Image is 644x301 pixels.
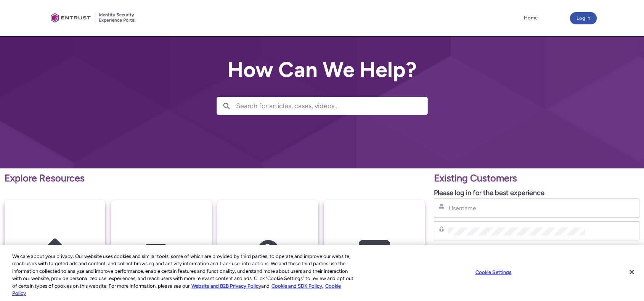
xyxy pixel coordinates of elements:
[125,215,198,297] img: Video Guides
[19,215,91,297] img: Getting Started
[5,171,425,186] p: Explore Resources
[217,58,428,82] h2: How Can We Help?
[623,264,640,280] button: Close
[448,204,585,212] input: Username
[271,283,323,289] a: Cookie and SDK Policy.
[522,12,540,24] a: Home
[470,265,517,280] button: Cookie Settings
[434,171,639,186] p: Existing Customers
[434,188,639,198] p: Please log in for the best experience
[236,97,427,115] input: Search for articles, cases, videos...
[338,215,411,297] img: Contact Support
[217,97,236,115] button: Search
[232,215,304,297] img: Knowledge Articles
[191,283,261,289] a: More information about our cookie policy., opens in a new tab
[570,12,597,24] button: Log in
[12,253,354,297] div: We care about your privacy. Our website uses cookies and similar tools, some of which are provide...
